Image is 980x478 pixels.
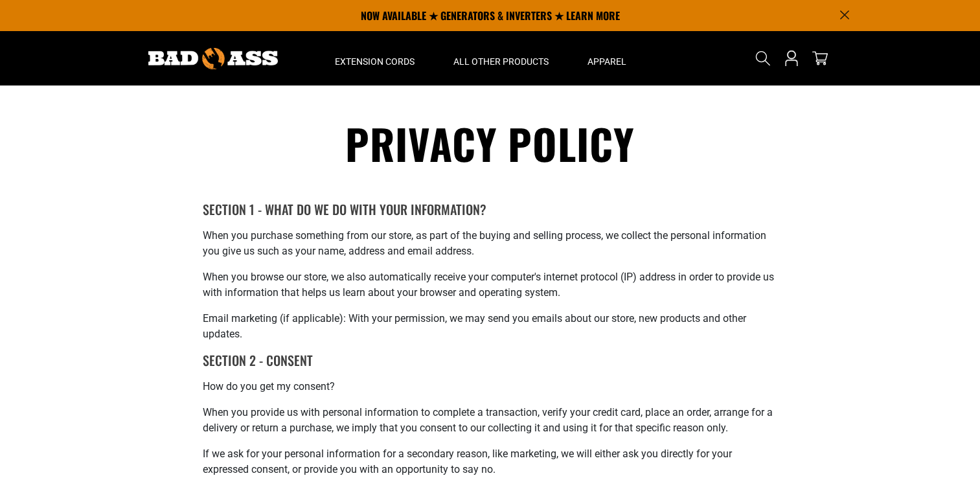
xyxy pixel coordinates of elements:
h6: SECTION 2 - CONSENT [203,352,778,369]
p: Email marketing (if applicable): With your permission, we may send you emails about our store, ne... [203,311,778,342]
p: When you provide us with personal information to complete a transaction, verify your credit card,... [203,405,778,436]
p: If we ask for your personal information for a secondary reason, like marketing, we will either as... [203,446,778,477]
summary: All Other Products [434,31,568,85]
summary: Search [753,48,773,69]
img: Bad Ass Extension Cords [148,48,278,69]
p: When you purchase something from our store, as part of the buying and selling process, we collect... [203,228,778,259]
strong: How do you get my consent? [203,380,335,393]
span: Apparel [587,56,626,67]
h1: Privacy policy [203,117,778,170]
span: Extension Cords [335,56,415,67]
p: When you browse our store, we also automatically receive your computer's internet protocol (IP) a... [203,269,778,301]
summary: Apparel [568,31,646,85]
summary: Extension Cords [315,31,434,85]
span: All Other Products [453,56,549,67]
h6: SECTION 1 - WHAT DO WE DO WITH YOUR INFORMATION? [203,201,778,218]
